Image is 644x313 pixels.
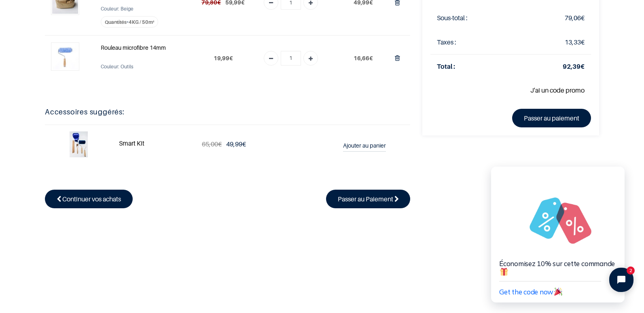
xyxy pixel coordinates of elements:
[70,140,88,148] a: Smart Kit
[437,62,455,70] strong: Total :
[512,109,591,127] a: Passer au paiement
[565,14,585,22] span: €
[129,19,155,25] span: 4KG / 50m²
[45,190,133,208] a: Continuer vos achats
[226,140,246,148] span: €
[202,140,218,148] span: 65,00
[101,43,166,53] a: Rouleau microfibre 14mm
[264,51,278,66] a: Remove one
[565,38,585,46] span: €
[563,62,580,70] span: 92,39
[105,19,127,25] span: Quantités
[430,6,520,30] td: Sous-total :
[343,137,386,152] a: Ajouter au panier
[303,51,318,66] a: Add one
[214,55,229,61] span: 19,99
[214,55,233,61] span: €
[119,139,144,147] strong: Smart Kit
[62,195,121,203] span: Continuer vos achats
[563,62,585,70] strong: €
[119,138,144,149] a: Smart Kit
[565,38,581,46] span: 13,33
[226,140,242,148] span: 49,99
[101,63,133,70] span: Couleur: Outils
[354,55,369,61] span: 16,66
[326,190,411,208] a: Passer au Paiement
[45,106,410,118] h5: Accessoires suggérés:
[101,6,133,12] span: Couleur: Beige
[52,44,78,70] img: Rouleau microfibre 14mm
[530,86,585,94] a: J'ai un code promo
[101,44,166,51] strong: Rouleau microfibre 14mm
[101,16,158,27] label: -
[338,195,393,203] span: Passer au Paiement
[565,14,581,22] span: 79,06
[202,140,222,148] del: €
[354,55,373,61] span: €
[70,131,88,157] img: Smart Kit
[474,138,644,313] iframe: Tidio Chat
[430,30,520,55] td: Taxes :
[395,54,400,62] a: Supprimer du panier
[343,142,386,149] strong: Ajouter au panier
